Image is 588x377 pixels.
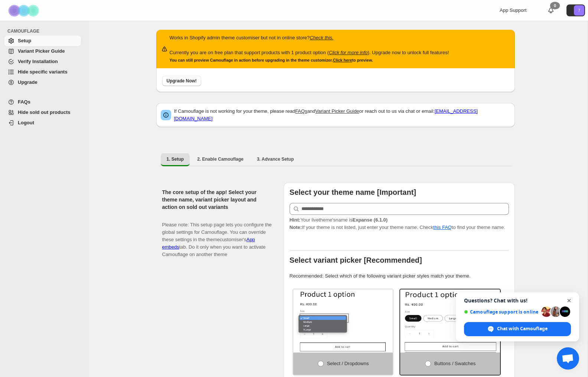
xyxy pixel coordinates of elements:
[400,289,500,353] img: Buttons / Swatches
[18,59,58,64] span: Verify Installation
[18,69,68,75] span: Hide specific variants
[290,217,388,223] span: Your live theme's name is
[315,108,359,114] a: Variant Picker Guide
[197,156,244,162] span: 2. Enable Camouflage
[500,7,526,13] span: App Support
[18,48,65,54] span: Variant Picker Guide
[7,28,84,34] span: CAMOUFLAGE
[290,188,416,196] b: Select your theme name [Important]
[547,7,555,14] a: 0
[333,58,352,62] a: Click here
[257,156,294,162] span: 3. Advance Setup
[433,224,452,230] a: this FAQ
[167,156,184,162] span: 1. Setup
[566,4,585,16] button: Avatar with initials 7
[18,99,30,105] span: FAQs
[170,34,449,42] p: Works in Shopify admin theme customiser but not in online store?
[162,188,272,211] h2: The core setup of the app! Select your theme name, variant picker layout and action on sold out v...
[18,38,31,43] span: Setup
[295,108,307,114] a: FAQs
[327,361,369,366] span: Select / Dropdowns
[4,67,81,77] a: Hide specific variants
[174,108,510,122] p: If Camouflage is not working for your theme, please read and or reach out to us via chat or email:
[170,58,373,62] small: You can still preview Camouflage in action before upgrading in the theme customizer. to preview.
[290,272,509,280] p: Recommended: Select which of the following variant picker styles match your theme.
[4,46,81,56] a: Variant Picker Guide
[464,322,571,336] span: Chat with Camouflage
[4,118,81,128] a: Logout
[497,325,548,332] span: Chat with Camouflage
[162,76,201,86] button: Upgrade Now!
[434,361,476,366] span: Buttons / Swatches
[162,214,272,258] p: Please note: This setup page lets you configure the global settings for Camouflage. You can overr...
[170,49,449,56] p: Currently you are on free plan that support products with 1 product option ( ). Upgrade now to un...
[557,347,579,370] a: Open chat
[167,78,197,84] span: Upgrade Now!
[4,56,81,67] a: Verify Installation
[4,107,81,118] a: Hide sold out products
[310,35,333,40] a: Check this.
[329,50,368,55] a: Click for more info
[352,217,388,223] strong: Expanse (6.1.0)
[290,216,509,231] p: If your theme is not listed, just enter your theme name. Check to find your theme name.
[4,77,81,88] a: Upgrade
[4,97,81,107] a: FAQs
[18,79,37,85] span: Upgrade
[6,0,43,21] img: Camouflage
[290,217,301,223] strong: Hint:
[18,120,34,125] span: Logout
[4,36,81,46] a: Setup
[290,224,302,230] strong: Note:
[18,109,71,115] span: Hide sold out products
[574,5,584,16] span: Avatar with initials 7
[293,289,393,353] img: Select / Dropdowns
[464,298,571,304] span: Questions? Chat with us!
[550,2,560,9] div: 0
[578,8,580,13] text: 7
[464,309,539,315] span: Camouflage support is online
[290,256,422,264] b: Select variant picker [Recommended]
